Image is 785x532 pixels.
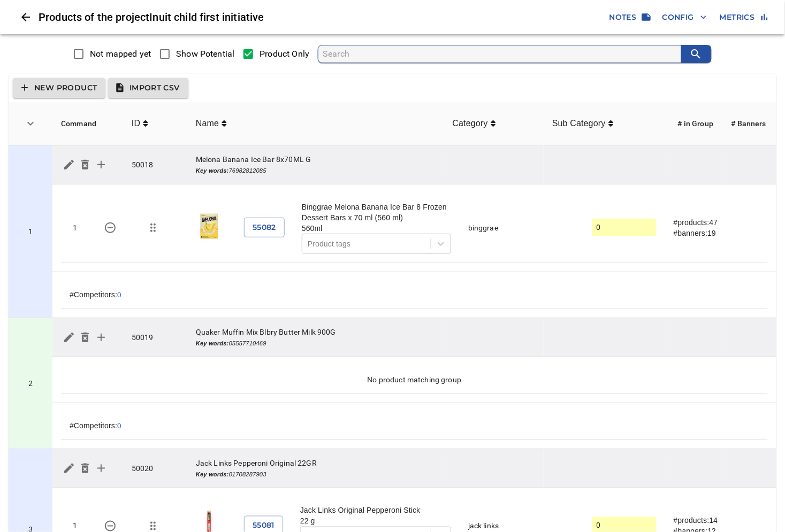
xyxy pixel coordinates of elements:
span: Sub Category [552,117,614,130]
span: Category [453,117,491,130]
button: New Product [13,78,105,98]
span: ID [132,117,148,130]
span: New Product [21,81,97,95]
span: Metrics [720,11,768,24]
b: Key words: [196,471,229,477]
span: Import CSV [117,81,180,95]
i: 05557710469 [196,340,266,346]
i: 76982812085 [196,167,266,174]
button: search [681,45,711,63]
div: 22 g [300,516,451,527]
td: 50018 - Melona Banana Ice Bar 8x70ML G [9,145,52,318]
div: #Competitors: [70,289,759,300]
button: 55082 - Binggrae Melona Banana Ice Bar 8 Frozen Dessert Bars x 70 ml (560 ml) [97,215,123,241]
td: 50020 [123,449,187,488]
div: #products: 47 [674,217,759,228]
td: 50019 [123,318,187,357]
input: actual size [597,220,652,236]
td: Jack Links Pepperoni Original 22GR [187,449,444,488]
button: Move/change group for 55082 [140,215,166,241]
span: Product Only [260,48,309,60]
td: Quaker Muffin Mix Blbry Butter Milk 900G [187,318,444,357]
div: Jack Links Original Pepperoni Stick [300,505,451,516]
button: Config [658,7,711,27]
span: Notes [609,11,650,24]
span: Show Potential [176,48,234,60]
button: Import CSV [108,78,188,98]
span: Name [196,117,227,130]
span: 55082 [253,221,276,234]
button: Close [13,4,39,30]
span: Config [662,11,707,24]
button: Metrics [715,7,772,27]
button: 55082 [244,218,285,237]
th: # Banners [723,102,776,145]
div: #banners: 19 [674,228,759,238]
div: #products: 14 [674,515,759,526]
td: 50019 - Quaker Muffin Mix Blbry Butter Milk 900G [9,318,52,449]
button: 0 [117,422,121,430]
h6: Products of the project Inuit child first initiative [39,9,605,26]
span: ID [132,117,143,130]
span: Name [196,117,222,130]
input: search [323,45,681,63]
span: Category [453,117,496,130]
th: # in Group [669,102,723,145]
td: 1 [61,193,89,263]
button: 0 [117,291,121,299]
b: Key words: [196,167,229,174]
td: No product matching group [61,366,768,394]
button: Notes [605,7,654,27]
i: 01708287903 [196,471,266,477]
td: 50018 [123,145,187,184]
th: Command [52,102,123,145]
span: Not mapped yet [90,48,151,60]
td: binggrae [460,193,584,263]
b: Key words: [196,340,229,346]
div: #Competitors: [70,420,759,431]
img: melona banana ice bar 8 frozen dessert bars x 70 ml (560 ml) [196,213,223,240]
div: Binggrae Melona Banana Ice Bar 8 Frozen Dessert Bars x 70 ml (560 ml) [302,202,451,223]
td: Melona Banana Ice Bar 8x70ML G [187,145,444,184]
div: 560ml [302,223,451,234]
span: Sub Category [552,117,608,130]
